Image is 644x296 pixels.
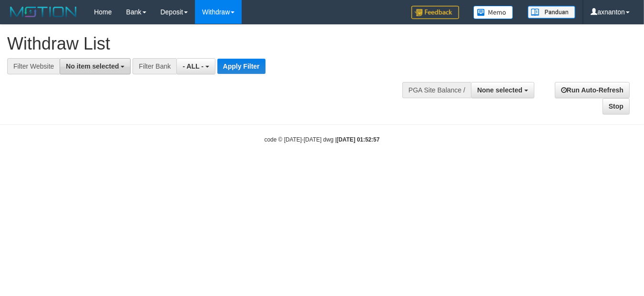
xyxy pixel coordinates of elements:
[60,58,131,74] button: No item selected
[7,5,80,19] img: MOTION_logo.png
[603,98,630,114] a: Stop
[411,6,459,19] img: Feedback.jpg
[66,62,119,70] span: No item selected
[337,136,379,143] strong: [DATE] 01:52:57
[477,86,522,94] span: None selected
[133,58,176,74] div: Filter Bank
[7,34,420,53] h1: Withdraw List
[555,82,630,98] a: Run Auto-Refresh
[176,58,215,74] button: - ALL -
[471,82,534,98] button: None selected
[402,82,471,98] div: PGA Site Balance /
[265,136,380,143] small: code © [DATE]-[DATE] dwg |
[217,59,266,74] button: Apply Filter
[473,6,513,19] img: Button%20Memo.svg
[7,58,60,74] div: Filter Website
[183,62,204,70] span: - ALL -
[528,6,575,19] img: panduan.png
